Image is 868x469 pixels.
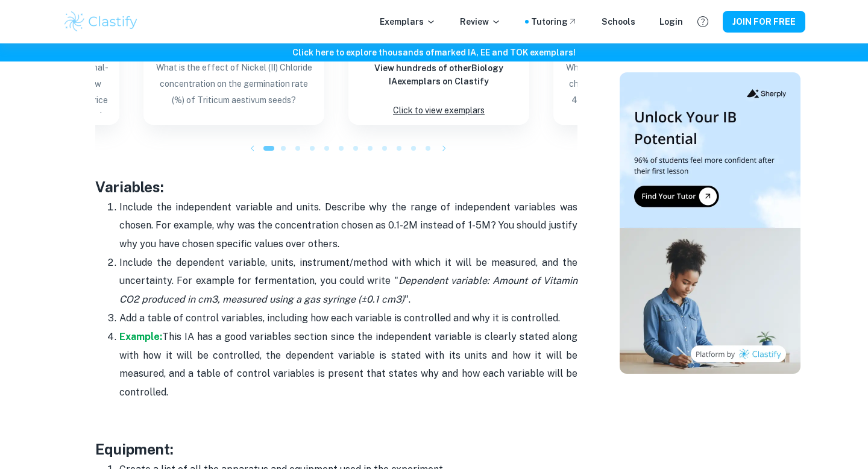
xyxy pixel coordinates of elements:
p: Exemplars [380,15,436,28]
a: Login [659,15,683,28]
a: Example: [119,331,162,342]
p: What is the effect of Nickel (II) Chloride concentration on the germination rate (%) of Triticum ... [153,60,315,113]
p: Add a table of control variables, including how each variable is controlled and why it is control... [119,309,577,327]
img: Clastify logo [63,10,139,34]
h6: Click here to explore thousands of marked IA, EE and TOK exemplars ! [2,46,866,59]
h6: View hundreds of other Biology IA exemplars on Clastify [358,61,520,88]
a: Blog exemplar: What is the effect of increasing iron (IWhat is the effect of increasing iron (III... [553,4,734,125]
p: Include the dependent variable, units, instrument/method with which it will be measured, and the ... [119,254,577,309]
button: JOIN FOR FREE [723,11,805,33]
h3: Variables: [95,176,577,198]
p: Click to view exemplars [393,102,485,119]
p: What is the effect of increasing iron (III) chloride concentration (0 mg/L, 2mg/L, 4mg/L, 6mg/L, ... [563,60,725,113]
p: Review [460,15,501,28]
button: Help and Feedback [693,11,713,32]
a: ExemplarsView hundreds of otherBiology IAexemplars on ClastifyClick to view exemplars [348,4,529,125]
a: Blog exemplar: What is the effect of Nickel (II) ChloriGrade received:7What is the effect of Nick... [143,4,324,125]
p: Include the independent variable and units. Describe why the range of independent variables was c... [119,198,577,253]
a: Tutoring [531,15,577,28]
img: Thumbnail [620,72,800,374]
h3: Equipment: [95,438,577,460]
i: Dependent variable: Amount of Vitamin CO2 produced in cm3, measured using a gas syringe (±0.1 cm3) [119,275,577,304]
a: Schools [602,15,635,28]
p: This IA has a good variables section since the independent variable is clearly stated along with ... [119,328,577,401]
